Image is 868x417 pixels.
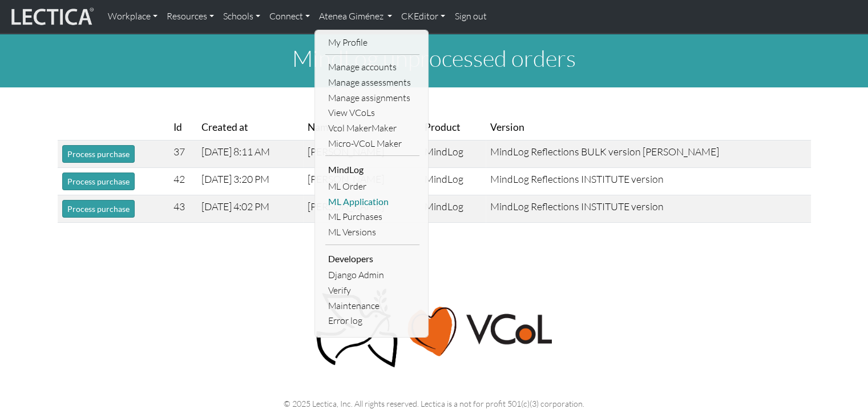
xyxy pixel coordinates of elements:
[325,313,419,328] a: Error log
[265,5,314,29] a: Connect
[325,267,419,283] a: Django Admin
[325,179,419,194] a: ML Order
[325,283,419,298] a: Verify
[486,195,811,223] td: MindLog Reflections INSTITUTE version
[325,136,419,151] a: Micro-VCoL Maker
[303,168,420,195] td: [PERSON_NAME]
[325,250,419,268] li: Developers
[169,115,197,141] th: Id
[169,141,197,168] td: 37
[62,200,135,218] button: Process purchase
[420,195,486,223] td: MindLog
[169,195,197,223] td: 43
[314,5,397,29] a: Atenea Giménez
[420,141,486,168] td: MindLog
[486,115,811,141] th: Version
[486,168,811,195] td: MindLog Reflections INSTITUTE version
[325,59,419,75] a: Manage accounts
[420,168,486,195] td: MindLog
[219,5,265,29] a: Schools
[9,6,94,27] img: lecticalive
[325,161,419,179] li: MindLog
[325,298,419,314] a: Maintenance
[486,141,811,168] td: MindLog Reflections BULK version [PERSON_NAME]
[197,115,303,141] th: Created at
[325,75,419,90] a: Manage assessments
[420,115,486,141] th: Product
[325,194,419,210] a: ML Application
[325,35,419,328] ul: Atenea Giménez
[197,141,303,168] td: [DATE] 8:11 AM
[197,168,303,195] td: [DATE] 3:20 PM
[103,5,162,29] a: Workplace
[62,145,135,163] button: Process purchase
[312,287,556,370] img: Peace, love, VCoL
[64,397,804,410] p: © 2025 Lectica, Inc. All rights reserved. Lectica is a not for profit 501(c)(3) corporation.
[197,195,303,223] td: [DATE] 4:02 PM
[325,90,419,106] a: Manage assignments
[325,224,419,240] a: ML Versions
[325,105,419,121] a: View VCoLs
[325,35,419,50] a: My Profile
[303,115,420,141] th: Name
[162,5,219,29] a: Resources
[62,173,135,190] button: Process purchase
[303,141,420,168] td: [PERSON_NAME]
[169,168,197,195] td: 42
[397,5,450,29] a: CKEditor
[303,195,420,223] td: [PERSON_NAME]
[325,209,419,224] a: ML Purchases
[325,121,419,136] a: Vcol MakerMaker
[450,5,491,29] a: Sign out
